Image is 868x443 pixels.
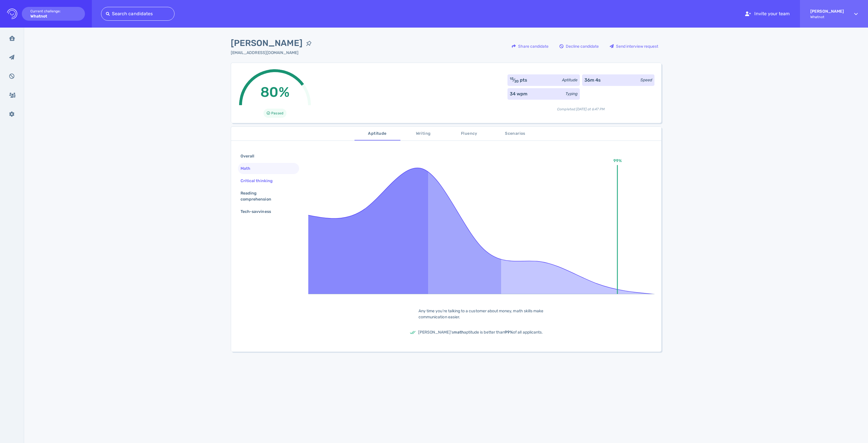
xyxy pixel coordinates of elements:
[510,77,514,81] sup: 15
[239,177,280,185] div: Critical thinking
[607,39,661,53] button: Send interview request
[810,9,844,14] strong: [PERSON_NAME]
[509,40,551,53] div: Share candidate
[410,308,553,320] div: Any time you're talking to a customer about money, math skills make communication easier.
[239,189,293,203] div: Reading comprehension
[239,207,278,216] div: Tech-savviness
[510,90,527,97] div: 34 wpm
[565,91,578,97] div: Typing
[510,77,528,84] div: ⁄ pts
[514,79,519,83] sub: 20
[810,15,844,19] span: Whatnot
[562,77,578,83] div: Aptitude
[358,130,397,137] span: Aptitude
[496,130,535,137] span: Scenarios
[239,152,261,160] div: Overall
[418,330,543,335] span: [PERSON_NAME]'s aptitude is better than of all applicants.
[584,77,601,84] div: 36m 4s
[509,39,552,53] button: Share candidate
[505,330,513,335] b: 99%
[640,77,652,83] div: Speed
[607,40,661,53] div: Send interview request
[507,102,654,112] div: Completed [DATE] at 6:47 PM
[404,130,443,137] span: Writing
[271,110,283,117] span: Passed
[239,164,257,173] div: Math
[613,158,622,163] text: 99%
[556,39,602,53] button: Decline candidate
[231,50,315,56] div: Click to copy the email address
[454,330,464,335] b: math
[260,84,289,100] span: 80%
[557,40,602,53] div: Decline candidate
[231,37,303,50] span: [PERSON_NAME]
[450,130,489,137] span: Fluency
